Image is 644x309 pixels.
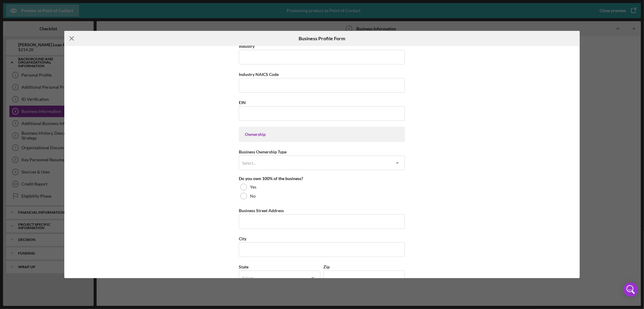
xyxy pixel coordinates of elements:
label: No [250,194,256,199]
div: Select... [242,161,256,166]
div: Ownership [245,132,399,137]
h6: Business Profile Form [299,36,345,41]
div: Select... [242,276,256,281]
label: Zip [323,264,330,269]
div: Open Intercom Messenger [623,282,638,297]
label: City [239,236,246,241]
label: Business Street Address [239,208,284,213]
label: Yes [250,185,256,189]
label: Industry NAICS Code [239,72,279,77]
div: Do you own 100% of the business? [239,176,405,181]
label: EIN [239,100,246,105]
label: Industry [239,44,255,49]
